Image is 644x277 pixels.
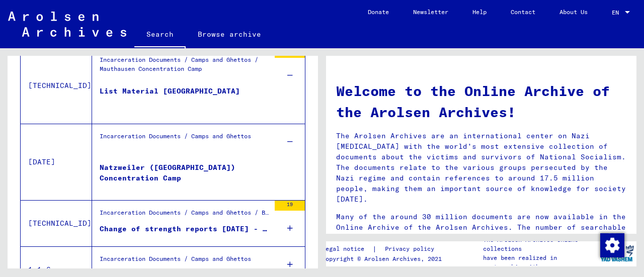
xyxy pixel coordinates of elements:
[612,9,623,16] span: EN
[21,200,92,246] td: [TECHNICAL_ID]
[336,212,626,243] p: Many of the around 30 million documents are now available in the Online Archive of the Arolsen Ar...
[100,254,251,268] div: Incarceration Documents / Camps and Ghettos
[483,235,598,253] p: The Arolsen Archives online collections
[100,86,240,116] div: List Material [GEOGRAPHIC_DATA]
[600,233,624,257] img: Change consent
[600,233,624,257] div: Change consent
[483,253,598,271] p: have been realized in partnership with
[336,80,626,123] h1: Welcome to the Online Archive of the Arolsen Archives!
[598,241,636,266] img: yv_logo.png
[21,124,92,200] td: [DATE]
[134,22,186,48] a: Search
[275,201,305,211] div: 19
[377,244,446,254] a: Privacy policy
[8,12,126,37] img: Arolsen_neg.svg
[186,22,273,46] a: Browse archive
[322,254,446,263] p: Copyright © Arolsen Archives, 2021
[322,244,446,254] div: |
[322,244,372,254] a: Legal notice
[100,132,251,162] div: Incarceration Documents / Camps and Ghettos
[100,55,270,85] div: Incarceration Documents / Camps and Ghettos / Mauthausen Concentration Camp
[100,162,270,193] div: Natzweiler ([GEOGRAPHIC_DATA]) Concentration Camp
[100,224,270,234] div: Change of strength reports [DATE] - [DATE]
[336,131,626,205] p: The Arolsen Archives are an international center on Nazi [MEDICAL_DATA] with the world’s most ext...
[21,47,92,124] td: [TECHNICAL_ID]
[100,208,270,222] div: Incarceration Documents / Camps and Ghettos / Buchenwald Concentration Camp / List Material Buche...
